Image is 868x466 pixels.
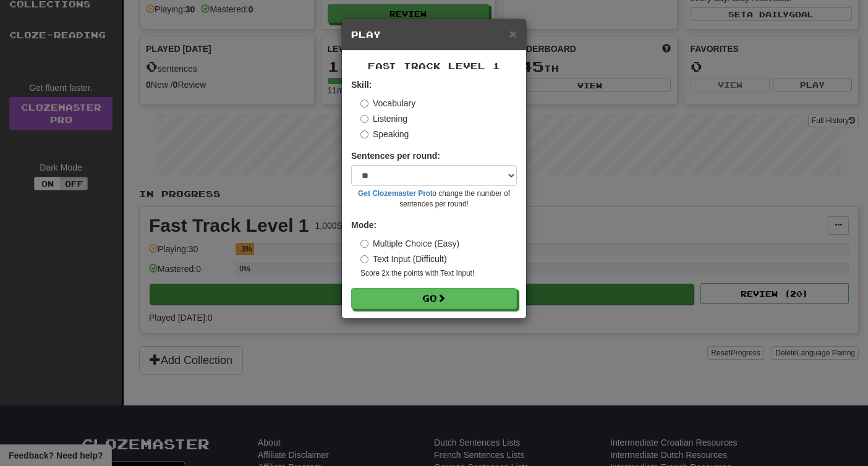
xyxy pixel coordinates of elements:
small: Score 2x the points with Text Input ! [360,268,517,279]
input: Multiple Choice (Easy) [360,240,368,248]
input: Text Input (Difficult) [360,255,368,263]
a: Get Clozemaster Pro [358,189,430,198]
input: Listening [360,115,368,123]
span: Fast Track Level 1 [368,61,500,71]
h5: Play [351,28,517,41]
input: Speaking [360,130,368,138]
label: Text Input (Difficult) [360,253,447,265]
label: Speaking [360,128,409,140]
button: Go [351,288,517,309]
span: × [509,27,517,41]
small: to change the number of sentences per round! [351,189,517,210]
label: Sentences per round: [351,150,440,162]
label: Listening [360,112,407,125]
label: Vocabulary [360,97,415,109]
input: Vocabulary [360,100,368,108]
strong: Skill: [351,80,372,90]
strong: Mode: [351,220,377,230]
label: Multiple Choice (Easy) [360,237,459,250]
button: Close [509,27,517,40]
